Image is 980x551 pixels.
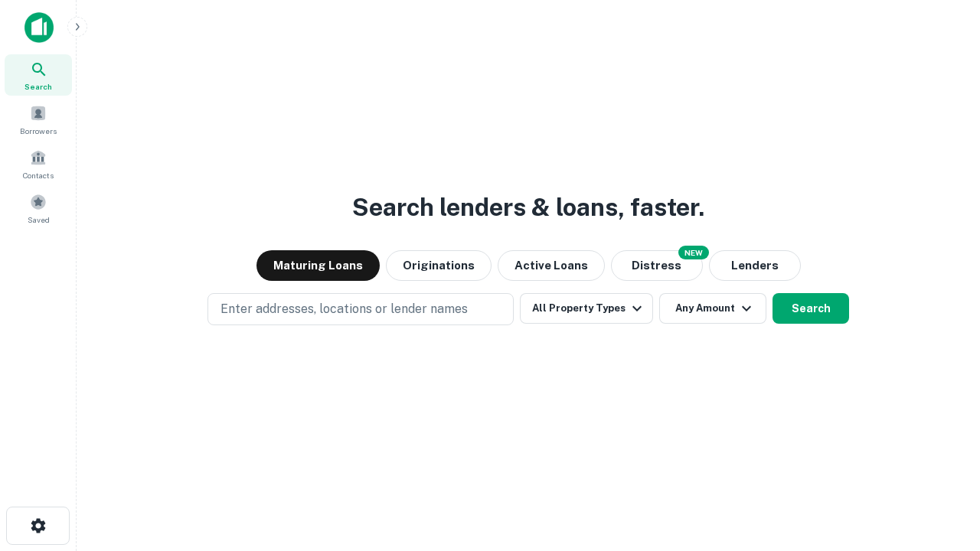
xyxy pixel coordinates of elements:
[256,250,380,281] button: Maturing Loans
[773,293,849,324] button: Search
[24,80,52,93] span: Search
[352,189,704,226] h3: Search lenders & loans, faster.
[220,300,468,318] p: Enter addresses, locations or lender names
[498,250,605,281] button: Active Loans
[903,429,980,502] iframe: Chat Widget
[659,293,766,324] button: Any Amount
[5,54,72,96] a: Search
[23,169,54,181] span: Contacts
[611,250,703,281] button: Search distressed loans with lien and other non-mortgage details.
[5,143,72,184] a: Contacts
[520,293,653,324] button: All Property Types
[5,187,72,229] a: Saved
[5,99,72,140] a: Borrowers
[386,250,492,281] button: Originations
[28,214,50,226] span: Saved
[678,246,709,259] div: NEW
[20,125,57,137] span: Borrowers
[24,12,54,43] img: capitalize-icon.png
[709,250,801,281] button: Lenders
[207,293,514,325] button: Enter addresses, locations or lender names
